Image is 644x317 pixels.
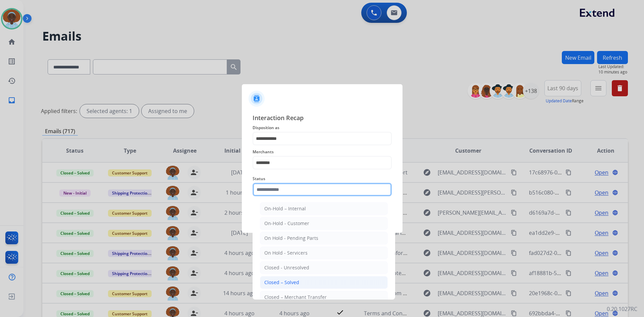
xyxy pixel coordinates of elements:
span: Interaction Recap [253,113,392,124]
p: 0.20.1027RC [607,305,637,313]
div: On Hold - Pending Parts [264,235,318,242]
span: Merchants [253,148,392,156]
div: On-Hold - Customer [264,220,309,227]
span: Status [253,175,392,183]
div: Closed – Solved [264,279,299,286]
img: contactIcon [249,91,265,107]
div: On-Hold – Internal [264,205,306,212]
span: Disposition as [253,124,392,132]
div: On Hold - Servicers [264,250,308,256]
div: Closed - Unresolved [264,264,309,271]
div: Closed – Merchant Transfer [264,294,327,301]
